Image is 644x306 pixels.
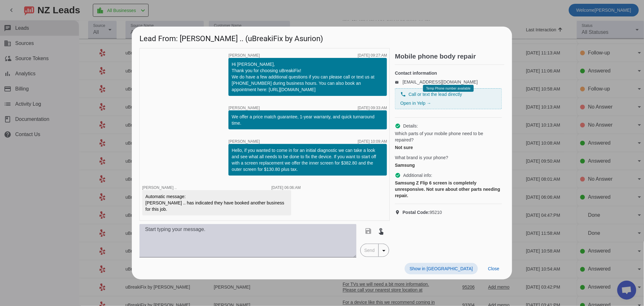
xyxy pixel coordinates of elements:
mat-icon: location_on [395,210,402,215]
div: [DATE] 09:27:AM [358,53,387,57]
div: Not sure [395,144,502,151]
mat-icon: arrow_drop_down [380,247,388,254]
span: What brand is your phone? [395,154,448,161]
span: [PERSON_NAME] .. [142,185,177,190]
div: [DATE] 10:09:AM [358,140,387,143]
h2: Mobile phone body repair [395,53,505,59]
mat-icon: check_circle [395,172,401,178]
div: [DATE] 06:06:AM [272,186,301,190]
div: Samsung [395,162,502,168]
mat-icon: check_circle [395,123,401,129]
span: [PERSON_NAME] [229,53,260,57]
button: Show in [GEOGRAPHIC_DATA] [405,263,478,274]
div: We offer a price match guarantee, 1-year warranty, and quick turnaround time.​ [232,114,384,126]
a: [EMAIL_ADDRESS][DOMAIN_NAME] [402,79,478,84]
strong: Postal Code: [402,210,430,215]
span: [PERSON_NAME] [229,140,260,143]
span: Close [488,266,499,271]
span: Call or text the lead directly [409,91,462,97]
span: Show in [GEOGRAPHIC_DATA] [410,266,473,271]
button: Close [483,263,505,274]
div: Hello, if you wanted to come in for an initial diagnostic we can take a look and see what all nee... [232,147,384,172]
span: Details: [403,123,418,129]
h4: Contact information [395,70,502,76]
span: [PERSON_NAME] [229,106,260,110]
div: Automatic message: [PERSON_NAME] .. has indicated they have booked another business for this job. [145,193,288,212]
span: Which parts of your mobile phone need to be repaired? [395,130,502,143]
div: Samsung Z Flip 6 screen is completely unresponsive. Not sure about other parts needing repair. [395,180,502,199]
h1: Lead From: [PERSON_NAME] .. (uBreakiFix by Asurion) [132,27,512,48]
div: Hi [PERSON_NAME], Thank you for choosing uBreakiFix! We do have a few additional questions if you... [232,61,384,93]
div: [DATE] 09:33:AM [358,106,387,110]
a: Open in Yelp → [400,101,431,106]
span: Additional info: [403,172,432,178]
mat-icon: email [395,80,402,84]
mat-icon: touch_app [377,227,385,235]
mat-icon: phone [400,91,406,97]
span: 95210 [402,209,442,215]
span: Temp Phone number available [426,87,471,90]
